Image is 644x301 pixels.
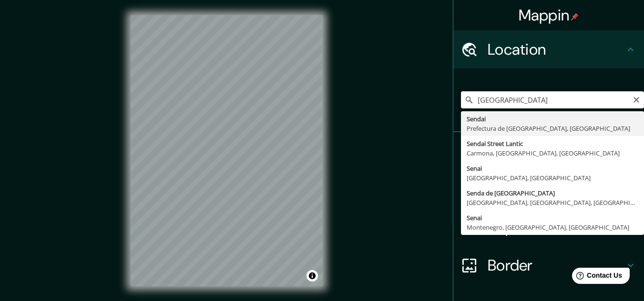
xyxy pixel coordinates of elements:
img: pin-icon.png [571,13,579,20]
div: Location [453,30,644,68]
div: Border [453,246,644,284]
h4: Layout [488,218,625,237]
div: Senda de [GEOGRAPHIC_DATA] [467,188,638,198]
button: Toggle attribution [307,270,318,282]
canvas: Map [131,15,323,286]
div: Carmona, [GEOGRAPHIC_DATA], [GEOGRAPHIC_DATA] [467,148,638,158]
div: Sendai [467,114,638,124]
div: Layout [453,208,644,246]
h4: Mappin [519,6,579,25]
div: Sendai Street Lantic [467,139,638,148]
div: Montenegro, [GEOGRAPHIC_DATA], [GEOGRAPHIC_DATA] [467,223,638,232]
button: Clear [633,95,640,104]
h4: Border [488,256,625,275]
div: Senai [467,213,638,223]
input: Pick your city or area [461,91,644,108]
div: Style [453,170,644,208]
div: Pins [453,132,644,170]
div: Senai [467,164,638,173]
h4: Location [488,40,625,59]
iframe: Help widget launcher [559,264,634,291]
div: [GEOGRAPHIC_DATA], [GEOGRAPHIC_DATA], [GEOGRAPHIC_DATA] [467,198,638,207]
div: [GEOGRAPHIC_DATA], [GEOGRAPHIC_DATA] [467,173,638,183]
div: Prefectura de [GEOGRAPHIC_DATA], [GEOGRAPHIC_DATA] [467,124,638,133]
